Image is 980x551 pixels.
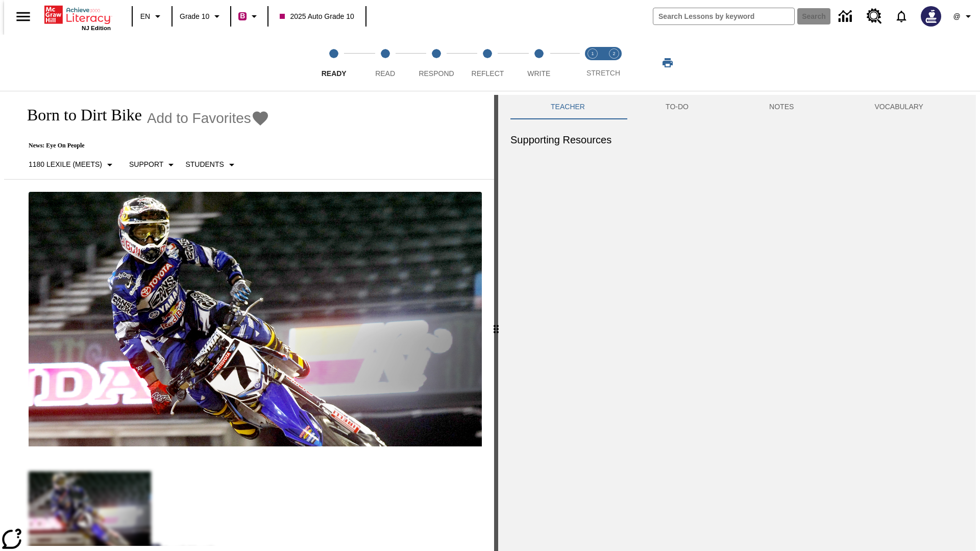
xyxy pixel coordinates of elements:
div: Instructional Panel Tabs [510,95,964,119]
span: Respond [419,69,454,78]
div: reading [4,95,494,546]
input: search field [653,8,794,24]
a: Notifications [888,3,915,30]
button: VOCABULARY [834,95,964,119]
button: Open side menu [8,2,38,32]
button: Profile/Settings [947,7,980,26]
button: NOTES [729,95,834,119]
button: Teacher [510,95,625,119]
text: 2 [612,51,615,56]
span: Reflect [472,69,504,78]
div: activity [498,95,976,551]
a: Data Center [832,3,861,31]
button: Select Student [181,156,241,174]
button: Language: EN, Select a language [136,7,168,26]
div: Home [44,4,111,31]
span: B [240,10,245,22]
span: Add to Favorites [147,110,251,127]
span: Write [527,69,550,78]
button: Print [651,54,684,72]
button: Boost Class color is violet red. Change class color [234,7,264,26]
p: Support [129,159,163,170]
button: Select Lexile, 1180 Lexile (Meets) [24,156,120,174]
button: Read step 2 of 5 [355,35,414,91]
a: Resource Center, Will open in new tab [861,3,888,30]
button: Respond step 3 of 5 [407,35,466,91]
span: Read [375,69,395,78]
span: Ready [322,69,347,78]
h1: Born to Dirt Bike [16,106,142,124]
button: Write step 5 of 5 [509,35,569,91]
span: EN [140,11,150,22]
button: Add to Favorites - Born to Dirt Bike [147,109,269,127]
button: Select a new avatar [915,3,947,30]
span: @ [953,11,960,22]
img: Avatar [921,6,941,27]
span: STRETCH [586,69,620,77]
button: Stretch Respond step 2 of 2 [599,35,629,91]
text: 1 [591,51,594,56]
button: Scaffolds, Support [125,156,181,174]
button: Ready step 1 of 5 [304,35,363,91]
button: TO-DO [625,95,729,119]
button: Grade: Grade 10, Select a grade [176,7,227,26]
div: Press Enter or Spacebar and then press right and left arrow keys to move the slider [494,95,498,551]
img: Motocross racer James Stewart flies through the air on his dirt bike. [29,192,482,447]
button: Stretch Read step 1 of 2 [578,35,607,91]
h6: Supporting Resources [510,132,964,148]
p: 1180 Lexile (Meets) [29,159,102,170]
p: News: Eye On People [16,142,269,149]
span: NJ Edition [82,25,111,31]
p: Students [185,159,224,170]
span: Grade 10 [180,11,209,22]
span: 2025 Auto Grade 10 [280,11,354,22]
button: Reflect step 4 of 5 [458,35,517,91]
